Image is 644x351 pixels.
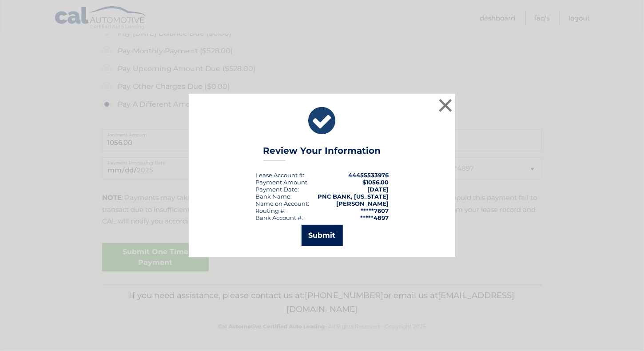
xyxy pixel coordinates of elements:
button: × [437,96,454,114]
strong: [PERSON_NAME] [336,200,389,207]
div: Lease Account #: [255,172,304,179]
div: : [255,186,299,193]
div: Payment Amount: [255,179,309,186]
span: Payment Date [255,186,298,193]
button: Submit [302,225,343,246]
strong: 44455533976 [348,172,389,179]
div: Bank Name: [255,193,292,200]
div: Name on Account: [255,200,309,207]
div: Routing #: [255,207,286,214]
strong: PNC BANK, [US_STATE] [318,193,389,200]
h3: Review Your Information [263,145,381,161]
div: Bank Account #: [255,214,303,221]
span: [DATE] [367,186,389,193]
span: $1056.00 [362,179,389,186]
